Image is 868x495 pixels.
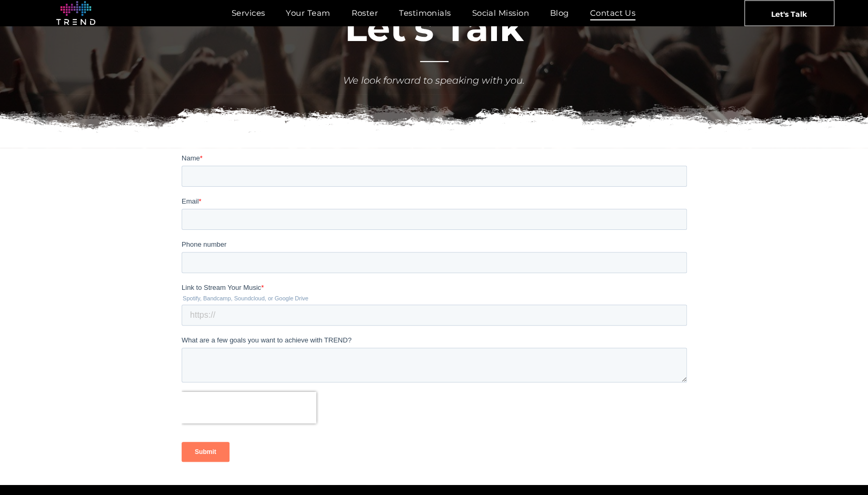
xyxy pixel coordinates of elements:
span: Let's Talk [345,5,524,50]
iframe: Chat Widget [679,373,868,495]
a: Roster [341,5,388,21]
a: Services [221,5,276,21]
span: Let's Talk [771,1,807,27]
img: logo [56,1,95,25]
a: Contact Us [580,5,646,21]
div: We look forward to speaking with you. [279,74,590,88]
a: Blog [540,5,580,21]
a: Testimonials [388,5,461,21]
iframe: Form 0 [182,153,687,480]
a: Social Mission [462,5,540,21]
a: Your Team [275,5,341,21]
